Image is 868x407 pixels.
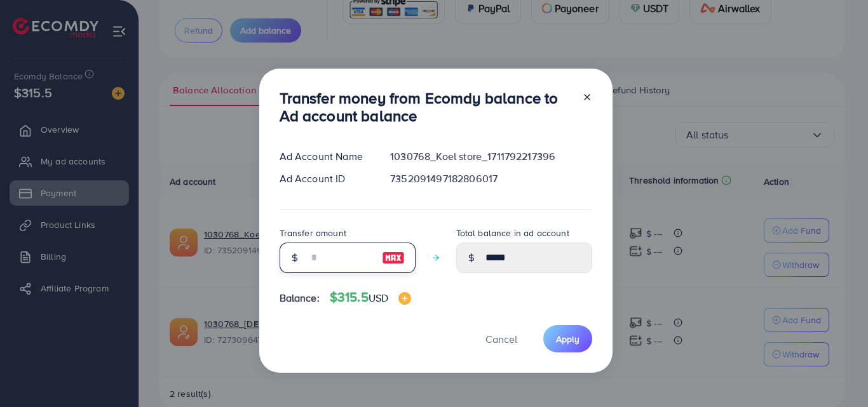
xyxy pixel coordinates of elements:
span: Apply [556,333,580,345]
h3: Transfer money from Ecomdy balance to Ad account balance [280,89,572,126]
span: Balance: [280,291,320,305]
img: image [398,292,411,305]
div: 1030768_Koel store_1711792217396 [380,149,602,164]
label: Transfer amount [280,227,346,239]
button: Apply [543,325,592,352]
iframe: Chat [814,350,858,397]
label: Total balance in ad account [456,227,569,239]
div: Ad Account ID [269,171,381,186]
h4: $315.5 [330,290,411,305]
div: 7352091497182806017 [380,171,602,186]
span: Cancel [485,332,517,346]
div: Ad Account Name [269,149,381,164]
button: Cancel [470,325,533,352]
span: USD [369,291,388,305]
img: image [382,250,405,265]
